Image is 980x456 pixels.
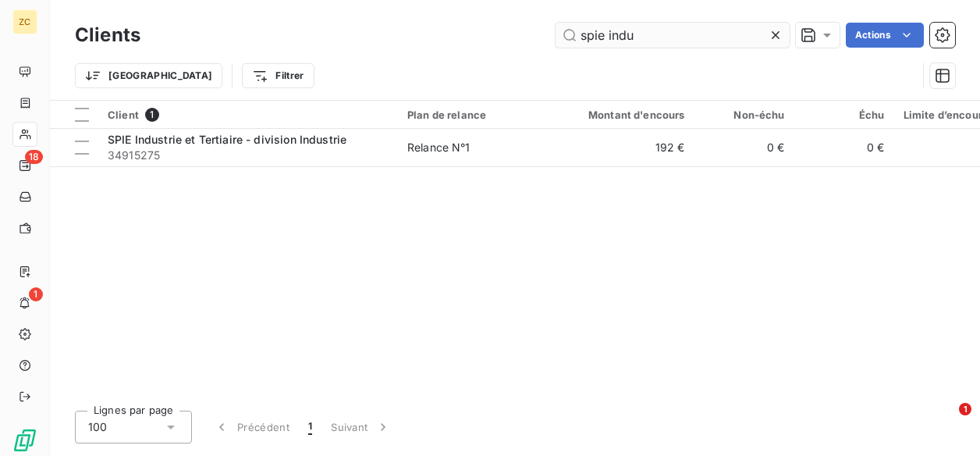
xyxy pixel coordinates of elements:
span: SPIE Industrie et Tertiaire - division Industrie [108,133,346,146]
input: Rechercher [556,23,790,48]
td: 192 € [560,129,694,166]
div: Relance N°1 [407,140,470,155]
span: 34915275 [108,148,389,163]
h3: Clients [75,21,140,49]
iframe: Intercom live chat [927,403,964,440]
div: Plan de relance [407,109,551,121]
div: Non-échu [704,109,785,121]
span: 100 [88,419,107,435]
img: Logo LeanPay [12,428,37,453]
span: 1 [145,108,159,122]
button: Suivant [321,411,400,444]
span: Client [108,109,139,121]
button: [GEOGRAPHIC_DATA] [75,63,222,88]
span: 1 [308,419,312,435]
button: Filtrer [242,63,314,88]
td: 0 € [694,129,794,166]
div: ZC [12,9,37,34]
button: Actions [846,23,924,48]
div: Échu [804,109,885,121]
span: 1 [959,403,971,415]
span: 1 [29,287,43,301]
button: Précédent [204,411,299,444]
div: Montant d'encours [570,109,685,121]
span: 18 [25,150,43,164]
button: 1 [299,411,321,444]
td: 0 € [794,129,894,166]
